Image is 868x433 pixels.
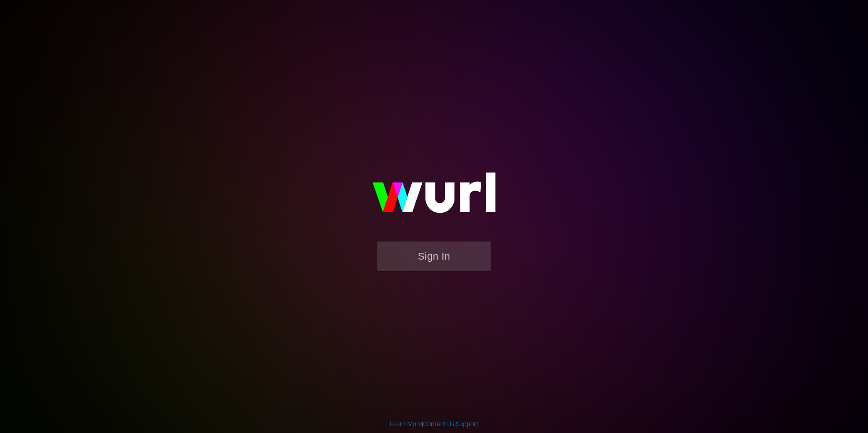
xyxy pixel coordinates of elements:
a: Support [456,420,478,428]
button: Sign In [377,241,491,271]
a: Learn More [390,420,422,428]
img: wurl-logo-on-black-223613ac3d8ba8fe6dc639794a292ebdb59501304c7dfd60c99c58986ef67473.svg [343,153,525,241]
a: Contact Us [423,420,454,428]
div: | | [390,419,478,428]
